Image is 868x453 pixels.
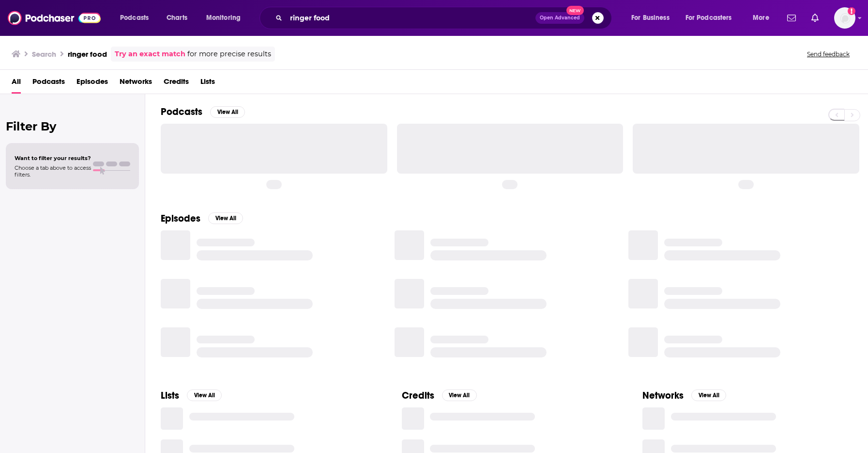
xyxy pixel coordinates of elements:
[161,212,243,225] a: EpisodesView All
[160,10,193,26] a: Charts
[834,7,855,29] button: Show profile menu
[113,10,161,26] button: open menu
[834,7,855,29] img: User Profile
[200,74,215,94] a: Lists
[848,7,855,15] svg: Add a profile image
[624,10,682,26] button: open menu
[199,10,253,26] button: open menu
[286,10,535,26] input: Search podcasts, credits, & more...
[164,74,189,94] a: Credits
[68,49,107,59] h3: ringer food
[210,106,245,118] button: View All
[679,10,746,26] button: open menu
[631,11,670,25] span: For Business
[566,6,584,15] span: New
[187,49,271,60] span: for more precise results
[8,9,101,27] img: Podchaser - Follow, Share and Rate Podcasts
[12,74,21,94] a: All
[540,16,580,20] span: Open Advanced
[642,389,726,402] a: NetworksView All
[161,106,202,118] h2: Podcasts
[746,10,781,26] button: open menu
[167,11,187,25] span: Charts
[685,11,732,25] span: For Podcasters
[535,12,584,24] button: Open AdvancedNew
[402,389,434,402] h2: Credits
[6,119,139,133] h2: Filter By
[115,49,185,60] a: Try an exact match
[206,11,241,25] span: Monitoring
[187,389,222,401] button: View All
[834,7,855,29] span: Logged in as rowan.sullivan
[402,389,477,402] a: CreditsView All
[807,10,822,26] a: Show notifications dropdown
[161,389,222,402] a: ListsView All
[642,389,684,402] h2: Networks
[269,7,621,29] div: Search podcasts, credits, & more...
[120,11,149,25] span: Podcasts
[32,74,65,94] a: Podcasts
[161,106,245,118] a: PodcastsView All
[161,389,179,402] h2: Lists
[161,212,200,225] h2: Episodes
[15,155,91,162] span: Want to filter your results?
[442,389,477,401] button: View All
[691,389,726,401] button: View All
[76,74,108,94] a: Episodes
[208,212,243,224] button: View All
[753,11,769,25] span: More
[32,49,56,59] h3: Search
[15,164,91,178] span: Choose a tab above to access filters.
[804,50,853,58] button: Send feedback
[120,74,152,94] a: Networks
[783,10,800,26] a: Show notifications dropdown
